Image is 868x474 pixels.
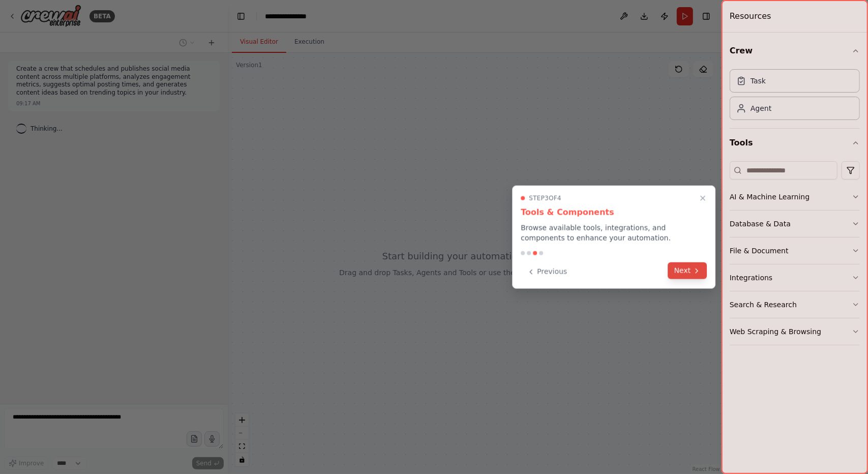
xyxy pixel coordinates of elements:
button: Next [668,262,707,279]
p: Browse available tools, integrations, and components to enhance your automation. [521,223,707,243]
h3: Tools & Components [521,206,707,219]
button: Previous [521,263,573,280]
button: Hide left sidebar [234,9,248,23]
span: Step 3 of 4 [529,194,561,202]
button: Close walkthrough [697,192,709,204]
